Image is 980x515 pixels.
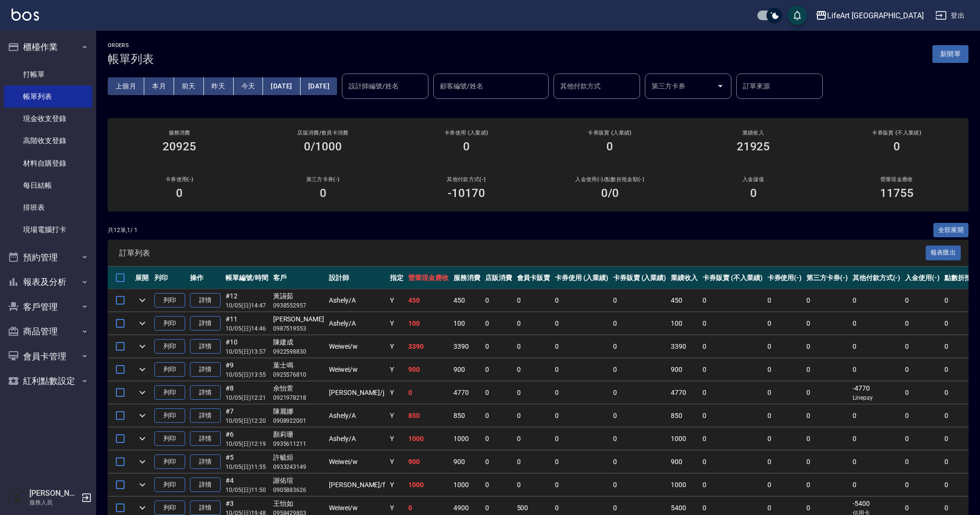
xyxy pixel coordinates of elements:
td: 900 [451,358,483,381]
p: Linepay [853,393,901,402]
th: 帳單編號/時間 [223,267,271,289]
button: 列印 [154,454,185,469]
h2: 第三方卡券(-) [263,176,383,183]
td: 850 [406,405,451,427]
h3: 0/1000 [304,140,342,153]
td: 0 [765,451,804,473]
button: 客戶管理 [4,294,92,319]
td: 0 [700,381,765,404]
p: 10/05 (日) 12:21 [226,393,268,402]
td: 0 [903,289,942,312]
td: 450 [668,289,700,312]
td: 0 [700,289,765,312]
button: 列印 [154,316,185,331]
td: 0 [700,451,765,473]
p: 0921978218 [273,393,324,402]
button: 新開單 [932,45,968,63]
button: save [788,6,807,25]
td: -4770 [850,381,903,404]
td: 0 [903,358,942,381]
td: 0 [765,474,804,496]
th: 卡券販賣 (不入業績) [700,267,765,289]
button: 列印 [154,408,185,423]
td: 0 [515,474,553,496]
button: 列印 [154,339,185,354]
button: expand row [135,454,150,469]
td: Y [388,335,406,358]
button: 上個月 [108,77,144,95]
button: 櫃檯作業 [4,35,92,60]
a: 高階收支登錄 [4,130,92,152]
h2: 卡券販賣 (不入業績) [837,130,957,136]
td: 0 [700,335,765,358]
td: 4770 [451,381,483,404]
button: LifeArt [GEOGRAPHIC_DATA] [812,6,928,25]
button: 列印 [154,385,185,400]
p: 10/05 (日) 13:55 [226,370,268,379]
td: 0 [850,358,903,381]
button: 昨天 [204,77,234,95]
span: 訂單列表 [119,248,926,258]
h2: 店販消費 /會員卡消費 [263,130,383,136]
p: 10/05 (日) 14:46 [226,324,268,333]
td: 0 [553,358,611,381]
a: 詳情 [190,385,221,400]
td: 0 [483,289,515,312]
td: 0 [553,428,611,450]
td: 0 [611,312,669,335]
h2: 業績收入 [693,130,813,136]
td: 0 [611,405,669,427]
a: 材料自購登錄 [4,152,92,174]
th: 設計師 [327,267,388,289]
td: 900 [406,358,451,381]
h3: 0 [176,186,183,200]
th: 入金使用(-) [903,267,942,289]
td: 0 [515,358,553,381]
button: 預約管理 [4,245,92,270]
td: 900 [668,451,700,473]
h3: 0 [606,140,613,153]
button: 列印 [154,293,185,308]
a: 現場電腦打卡 [4,219,92,241]
td: 0 [804,358,850,381]
td: #10 [223,335,271,358]
h3: 20925 [163,140,196,153]
a: 現金收支登錄 [4,108,92,130]
td: 1000 [451,474,483,496]
p: 10/05 (日) 12:20 [226,417,268,425]
th: 列印 [152,267,188,289]
a: 每日結帳 [4,174,92,196]
th: 業績收入 [668,267,700,289]
th: 卡券使用 (入業績) [553,267,611,289]
td: 0 [765,289,804,312]
td: 0 [850,428,903,450]
td: 0 [406,381,451,404]
div: 陳建成 [273,337,324,347]
h2: 營業現金應收 [837,176,957,183]
div: 陳麗娜 [273,406,324,417]
td: 0 [553,451,611,473]
td: 0 [611,358,669,381]
th: 服務消費 [451,267,483,289]
div: 葉士鳴 [273,360,324,370]
td: 0 [765,428,804,450]
td: 0 [515,381,553,404]
th: 第三方卡券(-) [804,267,850,289]
td: 0 [804,312,850,335]
button: 今天 [234,77,264,95]
td: 0 [483,358,515,381]
td: 0 [553,405,611,427]
td: 100 [668,312,700,335]
p: 0908922001 [273,417,324,425]
h3: 0 [893,140,900,153]
td: 0 [515,451,553,473]
td: Y [388,289,406,312]
th: 操作 [188,267,223,289]
p: 10/05 (日) 11:50 [226,486,268,494]
button: 紅利點數設定 [4,368,92,393]
img: Person [8,488,27,507]
a: 詳情 [190,293,221,308]
td: 0 [765,405,804,427]
td: 0 [611,474,669,496]
td: 450 [451,289,483,312]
